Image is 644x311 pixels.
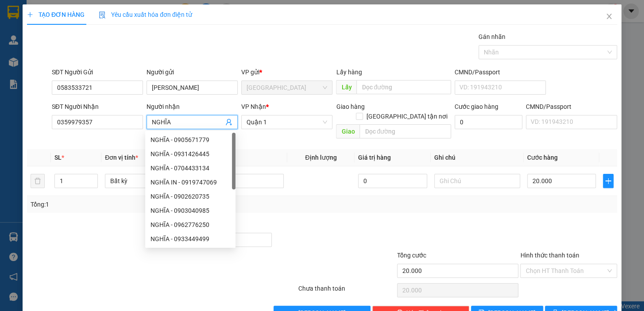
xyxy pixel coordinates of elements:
[145,218,235,232] div: NGHĨA - 0962776250
[455,67,546,77] div: CMND/Passport
[356,80,451,94] input: Dọc đường
[145,147,235,161] div: NGHĨA - 0931426445
[150,220,230,230] div: NGHĨA - 0962776250
[520,252,579,259] label: Hình thức thanh toán
[11,57,49,114] b: Phương Nam Express
[359,124,451,138] input: Dọc đường
[358,174,427,188] input: 0
[363,111,451,121] span: [GEOGRAPHIC_DATA] tận nơi
[397,252,426,259] span: Tổng cước
[74,34,122,41] b: [DOMAIN_NAME]
[336,80,356,94] span: Lấy
[434,174,520,188] input: Ghi Chú
[150,192,230,201] div: NGHĨA - 0902620735
[145,175,235,189] div: NGHĨA IN - 0919747069
[147,102,238,111] div: Người nhận
[145,133,235,147] div: NGHĨA - 0905671779
[198,174,284,188] input: VD: Bàn, Ghế
[52,102,143,111] div: SĐT Người Nhận
[147,67,238,77] div: Người gửi
[603,174,613,188] button: plus
[27,11,85,18] span: TẠO ĐƠN HÀNG
[150,234,230,244] div: NGHĨA - 0933449499
[527,154,558,161] span: Cước hàng
[31,200,249,209] div: Tổng: 1
[145,161,235,175] div: NGHĨA - 0704433134
[31,174,45,188] button: delete
[358,154,391,161] span: Giá trị hàng
[455,103,498,110] label: Cước giao hàng
[305,154,336,161] span: Định lượng
[247,115,327,129] span: Quận 1
[150,177,230,187] div: NGHĨA IN - 0919747069
[225,119,232,126] span: user-add
[145,189,235,203] div: NGHĨA - 0902620735
[145,232,235,246] div: NGHĨA - 0933449499
[150,149,230,159] div: NGHĨA - 0931426445
[297,284,396,299] div: Chưa thanh toán
[105,154,138,161] span: Đơn vị tính
[145,203,235,218] div: NGHĨA - 0903040985
[150,206,230,215] div: NGHĨA - 0903040985
[605,13,613,20] span: close
[526,102,617,111] div: CMND/Passport
[54,154,62,161] span: SL
[96,11,117,32] img: logo.jpg
[99,11,192,18] span: Yêu cầu xuất hóa đơn điện tử
[336,103,364,110] span: Giao hàng
[336,69,362,76] span: Lấy hàng
[27,12,33,18] span: plus
[336,124,359,138] span: Giao
[455,115,522,129] input: Cước giao hàng
[431,149,524,166] th: Ghi chú
[110,174,185,188] span: Bất kỳ
[603,177,613,184] span: plus
[99,12,106,19] img: icon
[150,163,230,173] div: NGHĨA - 0704433134
[247,81,327,94] span: Ninh Hòa
[478,33,505,40] label: Gán nhãn
[74,42,122,53] li: (c) 2017
[150,135,230,145] div: NGHĨA - 0905671779
[241,67,332,77] div: VP gửi
[54,13,88,54] b: Gửi khách hàng
[241,103,266,110] span: VP Nhận
[597,4,621,29] button: Close
[52,67,143,77] div: SĐT Người Gửi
